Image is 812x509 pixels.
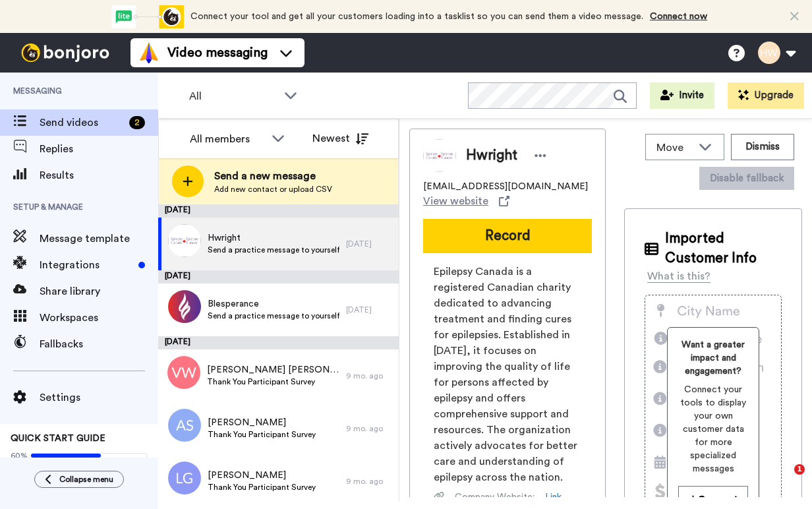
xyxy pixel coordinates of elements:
[168,409,201,442] img: as.png
[794,464,805,475] span: 1
[208,311,339,321] span: Send a practice message to yourself
[208,469,316,482] span: [PERSON_NAME]
[158,336,399,349] div: [DATE]
[728,82,804,109] button: Upgrade
[423,193,488,209] span: View website
[731,134,794,160] button: Dismiss
[168,224,201,257] img: 586d42f2-a522-4047-babb-ad813313609a.png
[423,193,509,209] a: View website
[214,168,332,184] span: Send a new message
[346,371,392,381] div: 9 mo. ago
[678,338,747,378] span: Want a greater impact and engagement?
[208,482,316,493] span: Thank You Participant Survey
[423,180,588,193] span: [EMAIL_ADDRESS][DOMAIN_NAME]
[423,219,592,253] button: Record
[650,82,714,109] button: Invite
[207,376,339,387] span: Thank You Participant Survey
[40,141,158,157] span: Replies
[208,429,316,440] span: Thank You Participant Survey
[466,146,517,165] span: Hwright
[59,474,113,485] span: Collapse menu
[16,44,115,62] img: bj-logo-header-white.svg
[208,416,316,429] span: [PERSON_NAME]
[40,257,133,273] span: Integrations
[665,229,782,268] span: Imported Customer Info
[11,450,28,461] span: 60%
[40,167,158,183] span: Results
[767,464,799,496] iframe: Intercom live chat
[111,5,184,28] div: animation
[699,167,794,190] button: Disable fallback
[40,115,124,131] span: Send videos
[40,284,158,299] span: Share library
[190,131,265,147] div: All members
[208,297,339,311] span: Blesperance
[168,290,201,323] img: 5829e7ed-fffa-4f63-b49c-ca014a4399cb.jpg
[207,363,339,376] span: [PERSON_NAME] [PERSON_NAME]
[40,310,158,326] span: Workspaces
[190,12,643,21] span: Connect your tool and get all your customers loading into a tasklist so you can send them a video...
[11,434,105,443] span: QUICK START GUIDE
[138,42,159,63] img: vm-color.svg
[423,139,456,172] img: Image of Hwright
[158,204,399,218] div: [DATE]
[346,239,392,249] div: [DATE]
[167,356,200,389] img: vw.png
[214,184,332,195] span: Add new contact or upload CSV
[647,268,710,284] div: What is this?
[208,245,339,255] span: Send a practice message to yourself
[40,390,158,405] span: Settings
[168,462,201,494] img: lg.png
[129,116,145,129] div: 2
[303,125,378,152] button: Newest
[40,231,158,247] span: Message template
[208,231,339,245] span: Hwright
[346,476,392,487] div: 9 mo. ago
[158,270,399,284] div: [DATE]
[455,491,535,504] span: Company Website :
[656,140,692,156] span: Move
[545,491,562,504] a: Link
[346,305,392,315] div: [DATE]
[40,336,158,352] span: Fallbacks
[650,12,707,21] a: Connect now
[34,471,124,488] button: Collapse menu
[189,88,277,104] span: All
[346,423,392,434] div: 9 mo. ago
[167,44,268,62] span: Video messaging
[434,264,581,485] span: Epilepsy Canada is a registered Canadian charity dedicated to advancing treatment and finding cur...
